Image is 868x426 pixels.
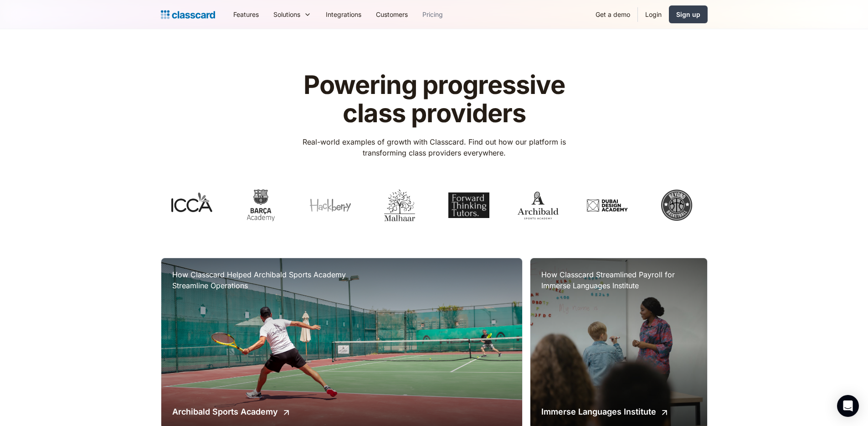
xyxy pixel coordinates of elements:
[172,269,354,291] h3: How Classcard Helped Archibald Sports Academy Streamline Operations
[318,4,369,25] a: Integrations
[369,4,415,25] a: Customers
[226,4,266,25] a: Features
[289,136,579,158] p: Real-world examples of growth with Classcard. Find out how our platform is transforming class pro...
[289,71,579,127] h1: Powering progressive class providers
[837,395,859,417] div: Open Intercom Messenger
[172,405,278,418] h2: Archibald Sports Academy
[638,4,669,25] a: Login
[273,10,300,19] div: Solutions
[266,4,318,25] div: Solutions
[588,4,637,25] a: Get a demo
[669,5,708,23] a: Sign up
[415,4,450,25] a: Pricing
[161,8,215,21] a: Logo
[541,405,656,418] h2: Immerse Languages Institute
[541,269,696,291] h3: How Classcard Streamlined Payroll for Immerse Languages Institute
[676,10,700,19] div: Sign up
